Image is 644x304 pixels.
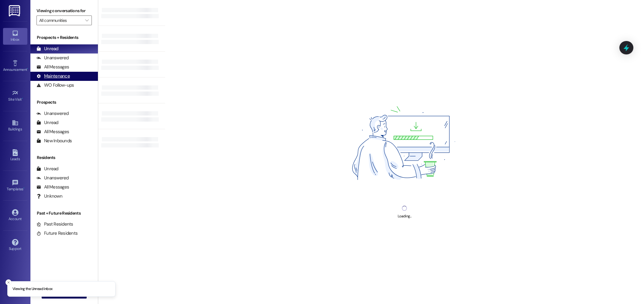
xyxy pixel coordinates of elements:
div: Unanswered [36,55,69,61]
div: Unread [36,166,58,172]
button: Close toast [5,279,12,285]
div: Prospects + Residents [30,34,98,41]
div: WO Follow-ups [36,82,74,88]
div: Unanswered [36,175,69,181]
div: All Messages [36,64,69,70]
div: Maintenance [36,73,70,79]
div: Unanswered [36,110,69,117]
a: Site Visit • [3,88,27,104]
div: Unknown [36,193,62,199]
img: ResiDesk Logo [9,5,21,16]
div: Unread [36,119,58,126]
input: All communities [39,16,82,25]
span: • [27,67,28,71]
a: Support [3,237,27,254]
div: Prospects [30,99,98,105]
a: Templates • [3,178,27,194]
p: Viewing the Unread inbox [12,286,52,292]
div: Unread [36,46,58,52]
a: Leads [3,147,27,164]
div: Past Residents [36,221,73,227]
a: Account [3,207,27,224]
a: Inbox [3,28,27,44]
div: Future Residents [36,230,78,237]
i:  [85,18,88,23]
div: Loading... [398,213,411,219]
span: • [22,96,23,101]
label: Viewing conversations for [36,6,92,16]
div: New Inbounds [36,138,72,144]
div: Past + Future Residents [30,210,98,216]
div: Residents [30,154,98,161]
span: • [23,186,24,190]
a: Buildings [3,118,27,134]
div: All Messages [36,184,69,190]
div: All Messages [36,129,69,135]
